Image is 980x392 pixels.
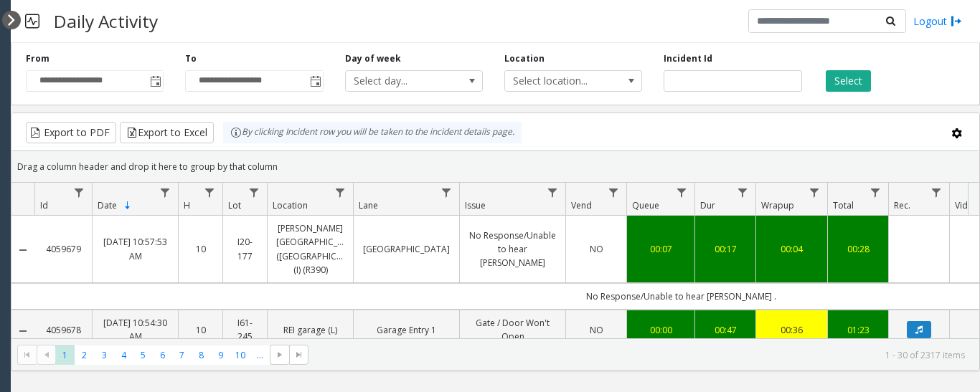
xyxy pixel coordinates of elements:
a: Location Filter Menu [331,183,350,202]
a: 4059679 [43,242,83,256]
span: Page 9 [211,345,230,365]
span: Page 8 [192,345,211,365]
a: 00:04 [765,242,819,256]
span: Page 10 [231,345,250,365]
kendo-pager-info: 1 - 30 of 2317 items [317,349,965,361]
span: Go to the next page [274,349,286,360]
span: Sortable [122,200,133,211]
a: [DATE] 10:57:53 AM [101,235,169,262]
a: REI garage (L) [276,323,344,337]
span: H [184,199,190,211]
a: 00:17 [704,242,747,256]
div: Data table [11,183,979,338]
a: Rec. Filter Menu [927,183,946,202]
span: Page 6 [153,345,172,365]
span: Page 3 [95,345,114,365]
span: Lot [228,199,241,211]
a: H Filter Menu [200,183,220,202]
a: 00:47 [704,323,747,337]
label: Day of week [345,52,401,65]
a: Collapse Details [11,325,34,337]
span: Wrapup [761,199,794,211]
span: Page 5 [133,345,153,365]
div: By clicking Incident row you will be taken to the incident details page. [223,122,522,143]
a: [PERSON_NAME][GEOGRAPHIC_DATA] ([GEOGRAPHIC_DATA]) (I) (R390) [276,221,344,277]
span: Vend [571,199,592,211]
span: Page 11 [250,345,270,365]
span: Page 4 [114,345,133,365]
a: NO [575,242,618,256]
button: Export to Excel [120,122,214,143]
span: Go to the last page [289,345,308,365]
span: NO [590,324,603,336]
a: I20-177 [232,235,258,262]
a: 00:07 [636,242,686,256]
a: 00:28 [837,242,880,256]
a: 10 [187,323,214,337]
label: Location [504,52,545,65]
a: Wrapup Filter Menu [805,183,824,202]
a: Gate / Door Won't Open [468,316,557,343]
span: Page 1 [55,345,75,365]
span: Go to the last page [293,349,305,360]
a: Lane Filter Menu [437,183,456,202]
a: Id Filter Menu [70,183,89,202]
a: 00:36 [765,323,819,337]
span: Id [40,199,48,211]
span: Select location... [505,71,614,91]
a: Lot Filter Menu [245,183,264,202]
a: Logout [913,14,962,29]
span: Location [273,199,308,211]
span: Lane [359,199,378,211]
button: Export to PDF [26,122,116,143]
div: Drag a column header and drop it here to group by that column [11,154,979,179]
span: Go to the next page [270,345,289,365]
span: Rec. [894,199,910,211]
a: Collapse Details [11,244,34,256]
span: Toggle popup [307,71,323,91]
a: [GEOGRAPHIC_DATA] [362,242,451,256]
span: Issue [465,199,486,211]
span: Video [955,199,979,211]
a: Date Filter Menu [156,183,175,202]
button: Select [826,70,871,92]
span: NO [590,243,603,255]
a: [DATE] 10:54:30 AM [101,316,169,343]
h3: Daily Activity [47,4,165,39]
a: Garage Entry 1 [362,323,451,337]
a: No Response/Unable to hear [PERSON_NAME] [468,229,557,270]
img: pageIcon [25,4,39,39]
span: Dur [700,199,715,211]
a: Total Filter Menu [866,183,885,202]
span: Page 7 [172,345,192,365]
label: Incident Id [664,52,712,65]
label: To [185,52,197,65]
a: NO [575,323,618,337]
a: 00:00 [636,323,686,337]
a: Issue Filter Menu [543,183,562,202]
span: Toggle popup [147,71,163,91]
span: Date [98,199,117,211]
label: From [26,52,50,65]
span: Queue [632,199,659,211]
a: 10 [187,242,214,256]
a: I61-245 [232,316,258,343]
span: Select day... [346,71,455,91]
a: Vend Filter Menu [604,183,623,202]
span: Total [833,199,854,211]
a: Dur Filter Menu [733,183,753,202]
img: infoIcon.svg [230,127,242,138]
img: logout [951,14,962,29]
a: Queue Filter Menu [672,183,692,202]
a: 01:23 [837,323,880,337]
a: 4059678 [43,323,83,337]
span: Page 2 [75,345,94,365]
